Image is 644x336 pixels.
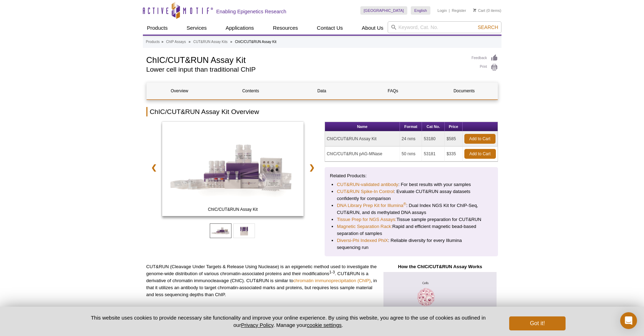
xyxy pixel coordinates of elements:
[162,122,304,218] a: ChIC/CUT&RUN Assay Kit
[509,316,565,330] button: Got it!
[218,83,284,99] a: Contents
[360,6,408,15] a: [GEOGRAPHIC_DATA]
[164,206,302,213] span: ChIC/CUT&RUN Assay Kit
[143,21,172,35] a: Products
[241,322,273,328] a: Privacy Policy
[329,270,335,274] sup: 1-3
[400,146,422,162] td: 50 rxns
[473,8,476,12] img: Your Cart
[422,131,445,146] td: 53180
[146,66,465,73] h2: Lower cell input than traditional ChIP
[230,40,233,44] li: »
[325,146,400,162] td: ChIC/CUT&RUN pAG-MNase
[147,83,213,99] a: Overview
[472,64,498,71] a: Print
[193,39,228,45] a: CUT&RUN Assay Kits
[337,181,398,188] a: CUT&RUN-validated antibody
[337,216,396,223] a: Tissue Prep for NGS Assays:
[360,83,426,99] a: FAQs
[400,131,422,146] td: 24 rxns
[473,8,485,13] a: Cart
[411,6,430,15] a: English
[166,39,186,45] a: ChIP Assays
[330,172,493,179] p: Related Products:
[337,202,406,209] a: DNA Library Prep Kit for Illumina®
[79,314,498,329] p: This website uses cookies to provide necessary site functionality and improve your online experie...
[337,202,486,216] li: : Dual Index NGS Kit for ChIP-Seq, CUT&RUN, and ds methylated DNA assays
[325,131,400,146] td: ChIC/CUT&RUN Assay Kit
[189,40,191,44] li: »
[221,21,258,35] a: Applications
[289,83,355,99] a: Data
[146,263,377,298] p: CUT&RUN (Cleavage Under Targets & Release Using Nuclease) is an epigenetic method used to investi...
[476,24,500,30] button: Search
[235,40,276,44] li: ChIC/CUT&RUN Assay Kit
[325,122,400,131] th: Name
[337,188,394,195] a: CUT&RUN Spike-In Control
[400,122,422,131] th: Format
[403,202,406,206] sup: ®
[431,83,497,99] a: Documents
[307,322,341,328] button: cookie settings
[478,24,498,30] span: Search
[216,8,286,15] h2: Enabling Epigenetics Research
[146,54,465,65] h1: ChIC/CUT&RUN Assay Kit
[464,149,496,159] a: Add to Cart
[422,146,445,162] td: 53181
[398,264,482,269] strong: How the ChIC/CUT&RUN Assay Works
[358,21,388,35] a: About Us
[146,39,160,45] a: Products
[422,122,445,131] th: Cat No.
[445,131,462,146] td: $585
[445,146,462,162] td: $335
[161,40,164,44] li: »
[269,21,302,35] a: Resources
[449,6,450,15] li: |
[337,223,392,230] a: Magnetic Separation Rack:
[313,21,347,35] a: Contact Us
[337,223,486,237] li: Rapid and efficient magnetic bead-based separation of samples
[464,134,496,144] a: Add to Cart
[337,188,486,202] li: : Evaluate CUT&RUN assay datasets confidently for comparison
[388,21,501,33] input: Keyword, Cat. No.
[472,54,498,62] a: Feedback
[337,237,486,251] li: : Reliable diversity for every Illumina sequencing run
[337,181,486,188] li: : For best results with your samples
[162,122,304,216] img: ChIC/CUT&RUN Assay Kit
[293,278,371,283] a: chromatin immunoprecipitation (ChIP)
[337,216,486,223] li: Tissue sample preparation for CUT&RUN
[182,21,211,35] a: Services
[437,8,447,13] a: Login
[146,159,161,176] a: ❮
[620,312,637,329] div: Open Intercom Messenger
[452,8,466,13] a: Register
[304,159,319,176] a: ❯
[445,122,462,131] th: Price
[473,6,501,15] li: (0 items)
[146,107,498,116] h2: ChIC/CUT&RUN Assay Kit Overview
[337,237,388,244] a: Diversi-Phi Indexed PhiX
